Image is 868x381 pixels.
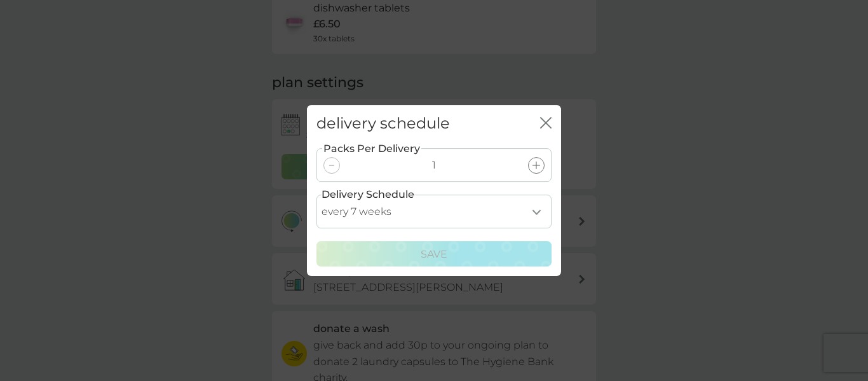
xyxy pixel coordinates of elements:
[322,186,414,203] label: Delivery Schedule
[322,141,421,157] label: Packs Per Delivery
[421,246,447,263] p: Save
[432,157,436,174] p: 1
[316,114,450,133] h2: delivery schedule
[316,241,552,267] button: Save
[540,117,552,130] button: close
